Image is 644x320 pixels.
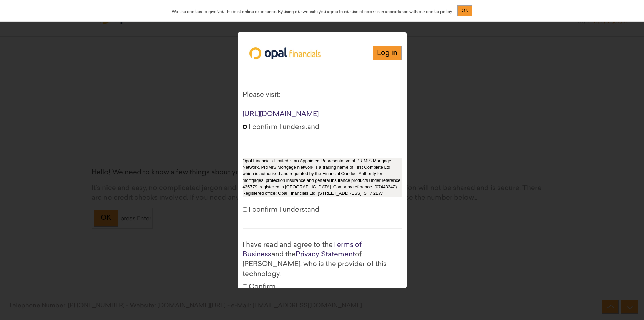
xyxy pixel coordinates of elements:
[243,242,362,258] a: Terms of Business
[243,207,247,212] input: I confirm I understand
[243,123,319,132] label: I confirm I understand
[243,282,276,292] label: Confirm
[243,240,402,279] div: I have read and agree to the and the of [PERSON_NAME], who is the provider of this technology.
[462,9,468,13] span: OK
[243,41,328,66] img: Opal Financials
[243,111,319,118] a: [URL][DOMAIN_NAME]
[243,125,247,129] input: I confirm I understand
[172,7,452,15] div: We use cookies to give you the best online experience. By using our website you agree to our use ...
[243,205,319,215] label: I confirm I understand
[296,251,355,258] a: Privacy Statement
[243,92,280,99] font: Please visit:
[243,284,247,289] input: Confirm
[243,158,401,196] font: Opal Financials Limited is an Appointed Representative of PRIMIS Mortgage Network. PRIMIS Mortgag...
[373,46,402,61] a: Log in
